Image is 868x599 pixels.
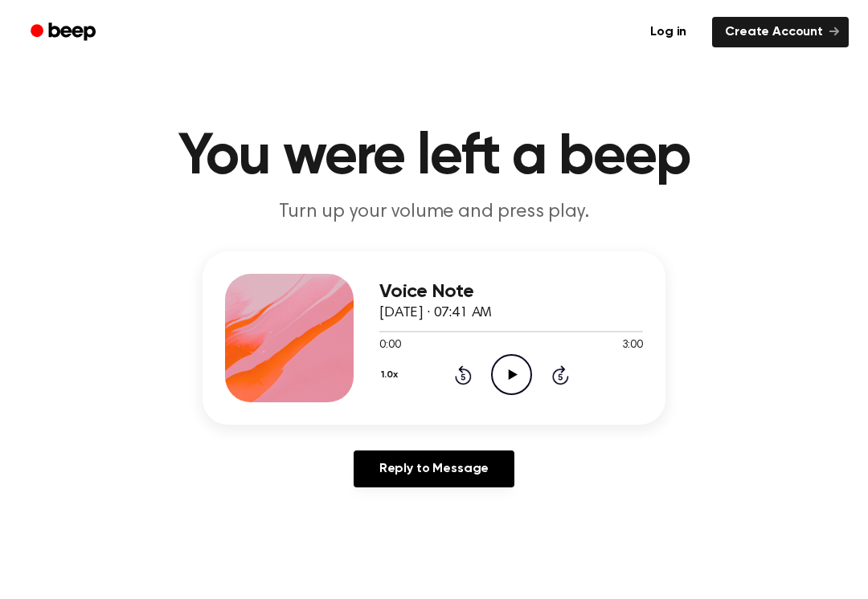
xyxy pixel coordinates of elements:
[634,14,702,51] a: Log in
[19,17,110,48] a: Beep
[712,17,849,47] a: Create Account
[23,128,845,186] h1: You were left a beep
[379,281,643,303] h3: Voice Note
[379,337,400,354] span: 0:00
[354,450,514,487] a: Reply to Message
[125,199,743,226] p: Turn up your volume and press play.
[379,306,492,320] span: [DATE] · 07:41 AM
[379,361,403,389] button: 1.0x
[622,337,643,354] span: 3:00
